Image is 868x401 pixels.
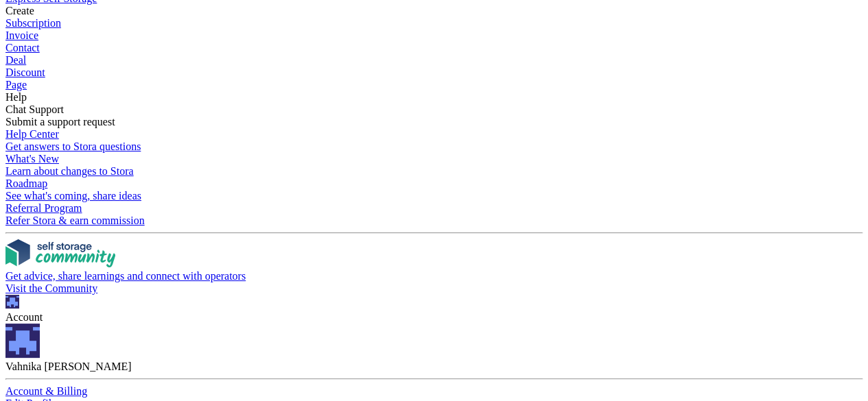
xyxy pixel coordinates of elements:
a: Referral Program Refer Stora & earn commission [5,202,863,227]
a: Get advice, share learnings and connect with operators Visit the Community [5,239,863,295]
a: Invoice [5,29,863,42]
span: Create [5,5,34,16]
div: Get advice, share learnings and connect with operators [5,270,863,282]
div: Refer Stora & earn commission [5,215,863,227]
a: Page [5,79,863,91]
span: Help [5,91,27,103]
span: Visit the Community [5,282,97,294]
a: What's New Learn about changes to Stora [5,153,863,178]
a: Roadmap See what's coming, share ideas [5,178,863,202]
div: Vahnika [PERSON_NAME] [5,361,863,373]
a: Subscription [5,17,863,29]
a: Account & Billing [5,385,863,398]
div: Get answers to Stora questions [5,141,863,153]
img: community-logo-e120dcb29bea30313fccf008a00513ea5fe9ad107b9d62852cae38739ed8438e.svg [5,239,115,267]
span: Help Center [5,128,59,140]
img: Vahnika Batchu [5,295,19,308]
a: Contact [5,42,863,54]
img: Vahnika Batchu [5,324,40,358]
a: Deal [5,54,863,66]
span: Account [5,311,43,323]
span: What's New [5,153,59,165]
span: Referral Program [5,202,82,214]
a: Discount [5,66,863,79]
div: Learn about changes to Stora [5,165,863,178]
div: See what's coming, share ideas [5,190,863,202]
span: Chat Support [5,104,64,115]
div: Submit a support request [5,116,863,128]
span: Roadmap [5,178,47,189]
a: Help Center Get answers to Stora questions [5,128,863,153]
